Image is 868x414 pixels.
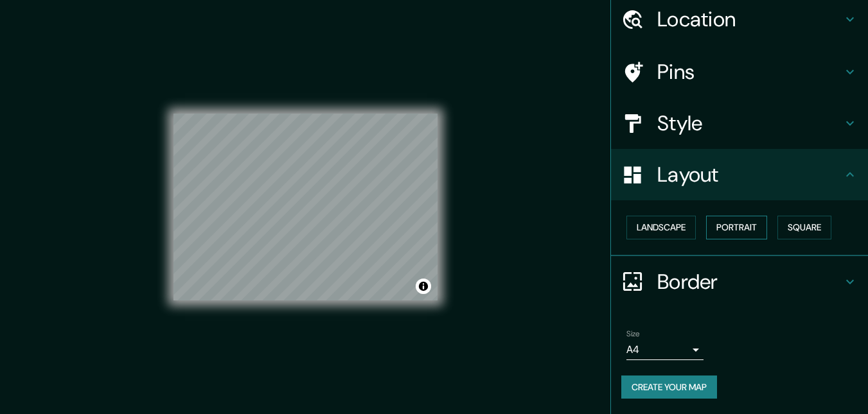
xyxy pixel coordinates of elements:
[611,98,868,149] div: Style
[657,6,842,32] h4: Location
[611,149,868,200] div: Layout
[611,46,868,98] div: Pins
[657,110,842,136] h4: Style
[621,375,717,399] button: Create your map
[777,216,831,239] button: Square
[416,279,431,294] button: Toggle attribution
[657,59,842,85] h4: Pins
[626,216,696,239] button: Landscape
[173,114,438,300] canvas: Map
[626,328,640,339] label: Size
[611,256,868,307] div: Border
[626,340,704,360] div: A4
[657,269,842,295] h4: Border
[706,216,767,239] button: Portrait
[657,162,842,187] h4: Layout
